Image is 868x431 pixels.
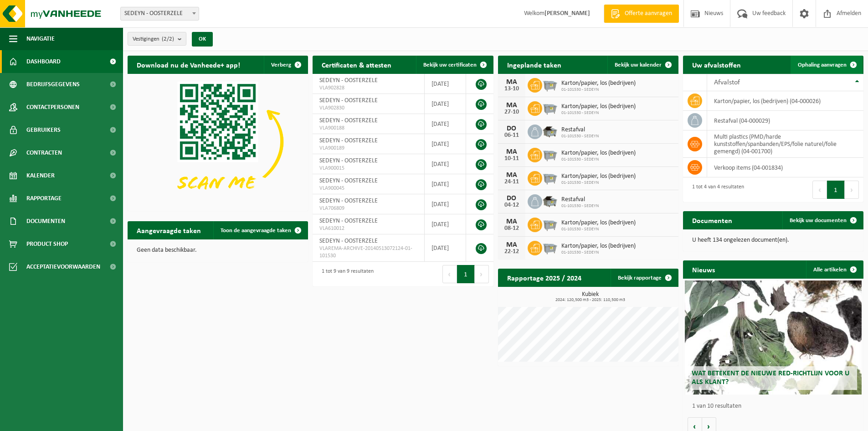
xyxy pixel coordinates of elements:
[561,110,636,116] span: 01-101530 - SEDEYN
[503,109,521,115] div: 27-10
[685,280,862,395] a: Wat betekent de nieuwe RED-richtlijn voor u als klant?
[561,203,599,209] span: 01-101530 - SEDEYN
[503,132,521,139] div: 06-11
[192,32,213,47] button: OK
[313,56,401,73] h2: Certificaten & attesten
[121,7,199,20] span: SEDEYN - OOSTERZELE
[128,74,308,209] img: Download de VHEPlus App
[561,150,636,157] span: Karton/papier, los (bedrijven)
[503,195,521,202] div: DO
[503,78,521,86] div: MA
[319,165,417,172] span: VLA900015
[615,62,662,68] span: Bekijk uw kalender
[442,265,457,283] button: Previous
[425,74,466,94] td: [DATE]
[714,79,740,86] span: Afvalstof
[498,269,591,286] h2: Rapportage 2025 / 2024
[319,117,378,124] span: SEDEYN - OOSTERZELE
[425,234,466,262] td: [DATE]
[692,237,854,244] p: U heeft 134 ongelezen document(en).
[128,32,186,46] button: Vestigingen(2/2)
[26,96,79,119] span: Contactpersonen
[707,91,863,111] td: karton/papier, los (bedrijven) (04-000026)
[271,62,291,68] span: Verberg
[425,114,466,134] td: [DATE]
[544,10,590,17] strong: [PERSON_NAME]
[319,157,378,164] span: SEDEYN - OOSTERZELE
[503,171,521,179] div: MA
[503,291,678,302] h3: Kubiek
[611,269,678,287] a: Bekijk rapportage
[607,56,678,74] a: Bekijk uw kalender
[425,94,466,114] td: [DATE]
[561,180,636,186] span: 01-101530 - SEDEYN
[319,225,417,232] span: VLA610012
[423,62,477,68] span: Bekijk uw certificaten
[542,239,558,255] img: WB-2500-GAL-GY-01
[137,247,299,254] p: Geen data beschikbaar.
[503,179,521,185] div: 24-11
[561,80,636,87] span: Karton/papier, los (bedrijven)
[542,100,558,115] img: WB-2500-GAL-GY-01
[561,134,599,139] span: 01-101530 - SEDEYN
[791,56,863,74] a: Ophaling aanvragen
[319,218,378,224] span: SEDEYN - OOSTERZELE
[425,154,466,174] td: [DATE]
[561,227,636,232] span: 01-101530 - SEDEYN
[561,173,636,180] span: Karton/papier, los (bedrijven)
[683,211,741,229] h2: Documenten
[26,141,62,164] span: Contracten
[120,7,199,21] span: SEDEYN - OOSTERZELE
[561,219,636,227] span: Karton/papier, los (bedrijven)
[707,130,863,158] td: multi plastics (PMD/harde kunststoffen/spanbanden/EPS/folie naturel/folie gemengd) (04-001700)
[26,210,65,233] span: Documenten
[319,245,417,260] span: VLAREMA-ARCHIVE-20140513072124-01-101530
[561,157,636,162] span: 01-101530 - SEDEYN
[542,123,558,139] img: WB-5000-GAL-GY-01
[707,111,863,130] td: restafval (04-000029)
[827,181,845,199] button: 1
[542,216,558,232] img: WB-2500-GAL-GY-01
[561,250,636,255] span: 01-101530 - SEDEYN
[425,134,466,154] td: [DATE]
[561,196,599,203] span: Restafval
[425,214,466,234] td: [DATE]
[498,56,570,73] h2: Ingeplande taken
[319,77,378,84] span: SEDEYN - OOSTERZELE
[319,177,378,184] span: SEDEYN - OOSTERZELE
[503,148,521,156] div: MA
[319,125,417,132] span: VLA900188
[133,32,174,46] span: Vestigingen
[604,5,679,23] a: Offerte aanvragen
[692,403,859,410] p: 1 van 10 resultaten
[542,170,558,185] img: WB-2500-GAL-GY-01
[683,260,724,278] h2: Nieuws
[319,104,417,112] span: VLA902830
[542,146,558,162] img: WB-2500-GAL-GY-01
[561,243,636,250] span: Karton/papier, los (bedrijven)
[622,9,674,18] span: Offerte aanvragen
[425,194,466,214] td: [DATE]
[26,164,55,187] span: Kalender
[782,211,863,229] a: Bekijk uw documenten
[561,103,636,110] span: Karton/papier, los (bedrijven)
[503,86,521,92] div: 13-10
[503,125,521,132] div: DO
[319,145,417,152] span: VLA900189
[561,126,599,134] span: Restafval
[707,158,863,177] td: verkoop items (04-001834)
[317,264,374,284] div: 1 tot 9 van 9 resultaten
[475,265,489,283] button: Next
[790,218,847,223] span: Bekijk uw documenten
[503,225,521,232] div: 08-12
[26,255,100,278] span: Acceptatievoorwaarden
[319,238,378,244] span: SEDEYN - OOSTERZELE
[264,56,307,74] button: Verberg
[503,249,521,255] div: 22-12
[213,221,307,239] a: Toon de aangevraagde taken
[503,156,521,162] div: 10-11
[425,174,466,194] td: [DATE]
[692,370,849,386] span: Wat betekent de nieuwe RED-richtlijn voor u als klant?
[162,36,174,42] count: (2/2)
[503,102,521,109] div: MA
